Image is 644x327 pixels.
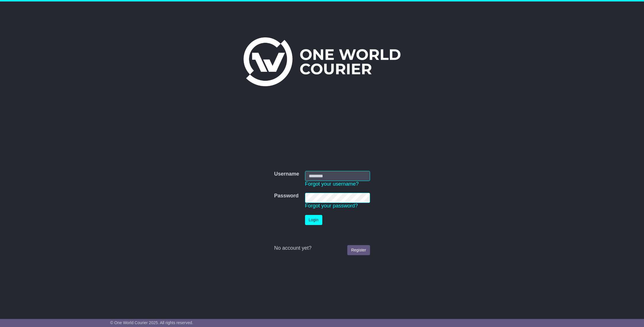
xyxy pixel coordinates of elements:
[305,203,358,209] a: Forgot your password?
[274,193,298,199] label: Password
[347,245,370,255] a: Register
[305,181,359,187] a: Forgot your username?
[274,245,370,251] div: No account yet?
[110,320,193,325] span: © One World Courier 2025. All rights reserved.
[274,171,299,177] label: Username
[305,215,322,225] button: Login
[244,37,400,86] img: One World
